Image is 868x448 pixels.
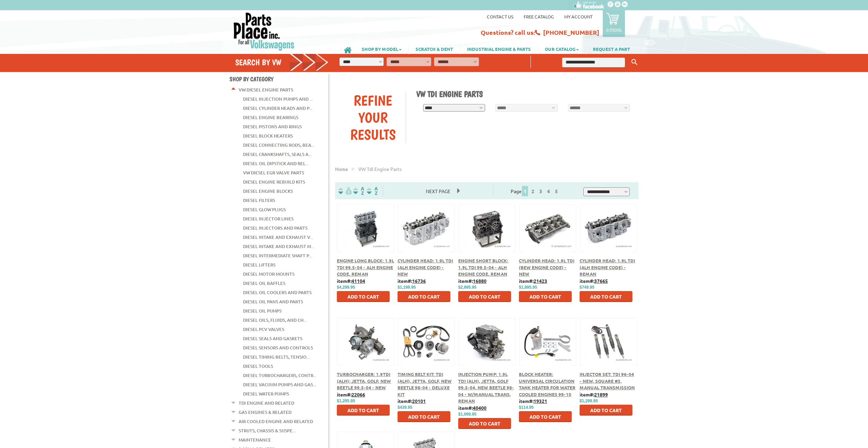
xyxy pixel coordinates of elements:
[538,43,586,55] a: OUR CATALOG
[243,288,312,297] a: Diesel Oil Coolers and Parts
[398,278,426,284] b: item#:
[243,141,314,149] a: Diesel Connecting Rods, Bea...
[564,14,593,19] a: My Account
[469,420,500,427] span: Add to Cart
[337,399,355,403] span: $1,295.95
[243,150,312,159] a: Diesel Crankshafts, Seals a...
[519,411,572,422] button: Add to Cart
[580,291,632,302] button: Add to Cart
[243,205,286,214] a: Diesel Glow Plugs
[243,214,294,223] a: Diesel Injector Lines
[358,166,402,172] span: VW tdi engine parts
[412,398,426,404] u: 20101
[351,391,365,398] u: 22066
[458,371,514,404] a: Injection Pump: 1.9L TDI (ALH), Jetta, Golf 99.5-04, New Beetle 98-04 - w/Manual Trans, Reman
[419,186,457,196] span: Next Page
[243,270,295,278] a: Diesel Motor Mounts
[469,293,500,300] span: Add to Cart
[243,113,298,122] a: Diesel Engine Bearings
[239,399,294,407] a: TDI Engine and Related
[347,293,379,300] span: Add to Cart
[606,27,622,33] p: 0 items
[460,43,538,55] a: INDUSTRIAL ENGINE & PARTS
[243,352,310,361] a: Diesel Timing Belts, Tensio...
[398,291,450,302] button: Add to Cart
[493,185,578,196] div: Page
[243,159,309,168] a: Diesel Oil Dipstick and Rel...
[519,371,575,397] a: Block Heater: Universal Circulation Tank Heater For Water Cooled Engines 99-10
[580,371,635,390] a: Injector Set: TDI 96-04 - New, Square #3, Manual Transmission
[580,278,608,284] b: item#:
[530,188,536,194] a: 2
[519,258,574,277] a: Cylinder Head: 1.9L TDI (BEW Engine Code) - New
[243,260,275,269] a: Diesel Lifters
[243,95,313,103] a: Diesel Injection Pumps and ...
[243,196,275,205] a: Diesel Filters
[243,371,316,380] a: Diesel Turbochargers, Contr...
[243,177,305,186] a: Diesel Engine Rebuild Kits
[337,371,391,390] span: Turbocharger: 1.9TDI (ALH); Jetta, Golf, New Beetle 99.5-04 - New
[243,334,302,343] a: Diesel Seals and Gaskets
[243,279,285,288] a: Diesel Oil Baffles
[458,258,508,277] a: Engine Short Block: 1.9L TDI 99.5-04 - ALH Engine Code, Reman
[458,418,511,429] button: Add to Cart
[580,399,598,403] span: $1,299.95
[398,258,453,277] a: Cylinder Head: 1.9L TDI (ALH Engine Code) - New
[351,278,365,284] u: 41104
[239,426,296,435] a: Struts, Chassis & Suspe...
[603,10,625,37] a: 0 items
[398,371,452,397] a: Timing Belt Kit: TDI (ALH), Jetta, Golf, New Beetle 98-04 - Deluxe Kit
[243,168,304,177] a: VW Diesel EGR Valve Parts
[233,12,295,51] img: Parts Place Inc!
[416,89,634,99] h1: VW TDI Engine Parts
[398,285,416,290] span: $1,199.95
[335,166,348,172] a: Home
[337,258,394,277] a: Engine Long Block: 1.9L TDI 99.5-04 - ALH Engine Code, Reman
[235,57,329,67] h4: Search by VW
[529,414,561,420] span: Add to Cart
[337,285,355,290] span: $4,299.95
[243,223,308,232] a: Diesel Injectors and Parts
[229,75,328,83] h4: Shop By Category
[409,43,460,55] a: SCRATCH & DENT
[352,187,365,195] img: Sort by Headline
[529,293,561,300] span: Add to Cart
[347,407,379,413] span: Add to Cart
[458,285,476,290] span: $2,895.95
[408,414,440,420] span: Add to Cart
[586,43,637,55] a: REQUEST A PART
[243,316,306,324] a: Diesel Oils, Fluids, and Ch...
[580,258,635,277] a: Cylinder Head: 1.9L TDI (ALH Engine Code) - Reman
[243,362,273,371] a: Diesel Tools
[487,14,513,19] a: Contact us
[337,391,365,398] b: item#:
[534,398,547,404] u: 19321
[458,412,476,417] span: $1,099.95
[580,405,632,416] button: Add to Cart
[522,186,528,196] span: 1
[337,405,390,416] button: Add to Cart
[519,285,537,290] span: $1,895.95
[458,405,487,411] b: item#:
[519,405,534,410] span: $114.95
[398,411,450,422] button: Add to Cart
[243,242,314,251] a: Diesel Intake and Exhaust M...
[239,85,293,94] a: VW Diesel Engine Parts
[580,391,608,398] b: item#:
[590,407,622,413] span: Add to Cart
[243,122,302,131] a: Diesel Pistons and Rings
[243,251,312,260] a: Diesel Intermediate Shaft P...
[243,187,293,196] a: Diesel Engine Blocks
[243,131,293,140] a: Diesel Block Heaters
[408,293,440,300] span: Add to Cart
[337,278,365,284] b: item#:
[553,188,559,194] a: 5
[458,291,511,302] button: Add to Cart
